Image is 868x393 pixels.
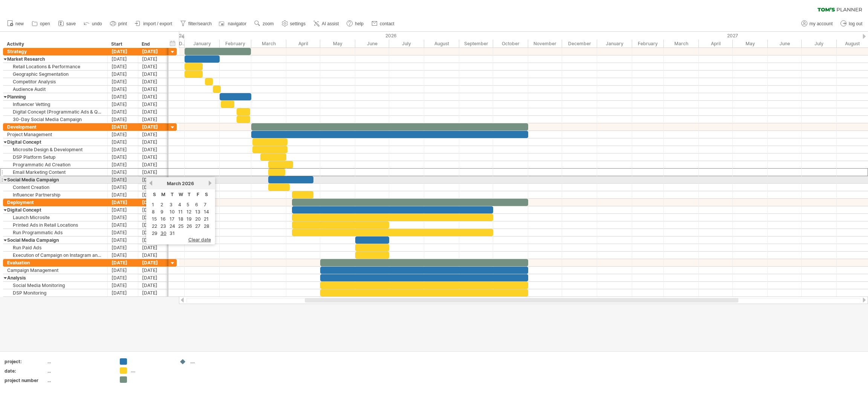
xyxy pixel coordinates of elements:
div: July 2026 [389,40,424,48]
a: 21 [203,215,209,223]
a: open [30,19,52,29]
a: zoom [252,19,276,29]
a: 2 [160,201,164,208]
div: 2026 [185,32,597,40]
a: 19 [186,215,193,223]
div: ... [47,358,111,365]
span: contact [380,21,394,26]
div: project number [5,377,46,384]
div: [DATE] [138,161,169,168]
div: DSP Platform Setup [7,154,104,161]
div: [DATE] [138,267,169,274]
span: undo [92,21,102,26]
div: Retail Locations & Performance [7,63,104,70]
a: print [108,19,129,29]
div: .... [190,358,231,365]
div: February 2027 [632,40,664,48]
div: Start [111,40,134,48]
div: Social Media Campaign [7,236,104,244]
a: 14 [203,208,210,215]
span: import / export [143,21,172,26]
div: [DATE] [138,108,169,115]
div: [DATE] [138,252,169,259]
div: Printed Ads in Retail Locations [7,221,104,229]
span: zoom [263,21,274,26]
div: [DATE] [138,123,169,130]
div: Market Research [7,55,104,63]
div: 30-Day Social Media Campaign [7,116,104,123]
a: next [208,180,213,186]
a: 15 [151,215,157,223]
div: Strategy [7,48,104,55]
div: Run Programmatic Ads [7,229,104,236]
a: new [5,19,26,29]
div: [DATE] [138,101,169,108]
div: Audience Audit [7,86,104,93]
div: [DATE] [108,86,138,93]
div: [DATE] [138,274,169,281]
div: [DATE] [108,184,138,191]
div: DSP Monitoring [7,289,104,296]
div: [DATE] [108,93,138,100]
a: undo [82,19,104,29]
div: [DATE] [138,131,169,138]
a: my account [799,19,835,29]
span: Friday [197,192,199,197]
div: January 2027 [597,40,632,48]
a: 30 [160,230,167,237]
div: [DATE] [138,259,169,266]
span: clear date [188,237,211,243]
div: Campaign Management [7,267,104,274]
a: previous [148,180,154,186]
div: [DATE] [138,78,169,85]
div: Geographic Segmentation [7,71,104,78]
div: [DATE] [108,282,138,289]
span: Saturday [205,192,208,197]
div: [DATE] [108,267,138,274]
span: Wednesday [179,192,183,197]
div: [DATE] [138,93,169,100]
div: Deployment [7,199,104,206]
div: June 2027 [768,40,802,48]
a: 10 [169,208,176,215]
div: April 2027 [699,40,733,48]
div: [DATE] [108,244,138,251]
div: [DATE] [138,146,169,153]
span: my account [810,21,833,26]
div: [DATE] [108,289,138,296]
a: 13 [194,208,201,215]
a: 26 [186,223,193,230]
span: Monday [161,192,165,197]
div: Activity [7,40,103,48]
div: [DATE] [108,176,138,183]
div: June 2026 [355,40,389,48]
span: help [355,21,364,26]
a: navigator [218,19,249,29]
a: 4 [177,201,182,208]
div: [DATE] [108,63,138,70]
div: [DATE] [138,221,169,229]
div: [DATE] [108,131,138,138]
div: [DATE] [108,138,138,146]
div: project: [5,358,46,365]
div: Planning [7,93,104,100]
div: April 2026 [286,40,320,48]
div: Influencer Vetting [7,101,104,108]
span: navigator [228,21,246,26]
div: [DATE] [138,236,169,244]
div: Influencer Partnership [7,191,104,198]
a: 24 [169,223,176,230]
div: [DATE] [108,55,138,63]
div: Evaluation [7,259,104,266]
div: [DATE] [108,252,138,259]
a: 17 [169,215,175,223]
div: February 2026 [220,40,251,48]
div: [DATE] [138,229,169,236]
a: settings [280,19,308,29]
div: [DATE] [108,48,138,55]
div: May 2026 [320,40,355,48]
span: new [15,21,24,26]
div: [DATE] [108,214,138,221]
div: [DATE] [108,154,138,161]
div: [DATE] [138,282,169,289]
